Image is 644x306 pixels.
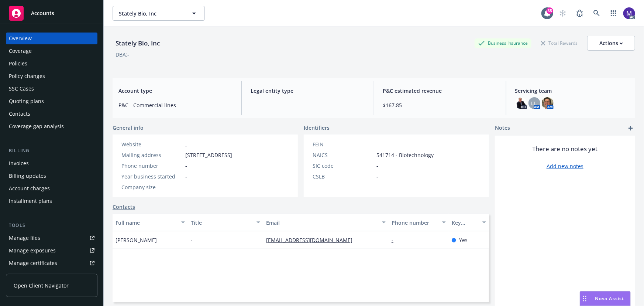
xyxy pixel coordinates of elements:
div: Phone number [392,219,438,227]
a: Search [589,6,604,21]
div: FEIN [313,140,373,148]
div: DBA: - [116,51,129,58]
span: - [376,140,378,148]
span: Servicing team [515,87,629,95]
div: Policy changes [9,70,45,82]
a: Manage exposures [6,245,97,256]
span: - [185,173,187,180]
span: P&C - Commercial lines [118,101,233,109]
span: Open Client Navigator [14,282,69,289]
div: Stately Bio, Inc [113,38,163,48]
div: Installment plans [9,195,52,207]
span: Accounts [31,10,54,16]
span: Account type [118,87,233,95]
span: $167.85 [383,101,497,109]
div: Manage exposures [9,245,56,256]
span: [PERSON_NAME] [116,236,157,244]
a: add [626,124,635,133]
div: Total Rewards [537,38,581,48]
div: Phone number [121,162,182,170]
span: There are no notes yet [533,144,598,153]
div: NAICS [313,151,373,159]
div: Title [191,219,252,227]
div: Mailing address [121,151,182,159]
span: Nova Assist [595,295,624,302]
a: Add new notes [547,162,583,170]
a: [EMAIL_ADDRESS][DOMAIN_NAME] [266,237,358,244]
div: Actions [599,36,623,50]
img: photo [542,97,554,109]
div: Contacts [9,108,30,120]
a: Invoices [6,157,97,169]
a: Quoting plans [6,95,97,107]
span: - [185,162,187,170]
button: Key contact [449,214,489,231]
a: Manage certificates [6,257,97,269]
a: Contacts [6,108,97,120]
div: Email [266,219,378,227]
a: Coverage gap analysis [6,120,97,132]
span: - [185,183,187,191]
span: [STREET_ADDRESS] [185,151,232,159]
div: Coverage gap analysis [9,120,64,132]
a: SSC Cases [6,83,97,95]
span: Legal entity type [251,87,365,95]
div: Full name [116,219,177,227]
div: 35 [547,7,553,14]
a: Policy changes [6,70,97,82]
button: Stately Bio, Inc [113,6,205,21]
div: Billing [6,147,97,154]
a: Billing updates [6,170,97,182]
a: - [185,141,187,148]
a: - [392,237,399,244]
button: Phone number [389,214,449,231]
div: Billing updates [9,170,46,182]
button: Email [263,214,389,231]
span: - [191,236,193,244]
a: Contacts [113,203,135,211]
button: Actions [587,36,635,51]
span: Yes [459,236,468,244]
div: CSLB [313,173,373,180]
button: Title [188,214,263,231]
a: Coverage [6,45,97,57]
div: Account charges [9,183,50,194]
a: Overview [6,33,97,44]
span: - [376,173,378,180]
div: Policies [9,58,27,69]
div: SIC code [313,162,373,170]
div: Website [121,140,182,148]
span: - [376,162,378,170]
button: Nova Assist [580,291,631,306]
div: SSC Cases [9,83,34,95]
img: photo [623,7,635,19]
div: Overview [9,33,32,44]
div: Drag to move [580,292,589,306]
div: Quoting plans [9,95,44,107]
div: Invoices [9,157,29,169]
div: Year business started [121,173,182,180]
a: Account charges [6,183,97,194]
span: General info [113,124,144,132]
a: Policies [6,58,97,69]
span: LL [531,99,537,107]
span: Notes [495,124,510,133]
div: Business Insurance [475,38,531,48]
div: Company size [121,183,182,191]
div: Manage files [9,232,40,244]
a: Start snowing [555,6,570,21]
span: 541714 - Biotechnology [376,151,434,159]
div: Key contact [452,219,478,227]
span: Stately Bio, Inc [119,10,183,17]
a: Switch app [606,6,621,21]
a: Manage files [6,232,97,244]
button: Full name [113,214,188,231]
span: P&C estimated revenue [383,87,497,95]
span: - [251,101,365,109]
div: Manage certificates [9,257,57,269]
a: Installment plans [6,195,97,207]
div: Coverage [9,45,32,57]
span: Identifiers [304,124,330,132]
a: Report a Bug [572,6,587,21]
